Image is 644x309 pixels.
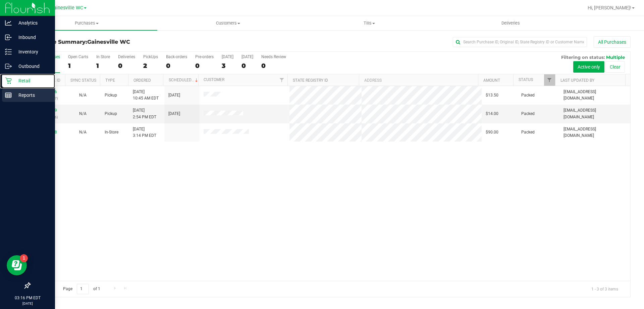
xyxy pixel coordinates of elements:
[5,63,12,70] inline-svg: Outbound
[521,92,535,99] span: Packed
[12,19,52,27] p: Analytics
[261,62,286,70] div: 0
[563,89,626,102] span: [EMAIL_ADDRESS][DOMAIN_NAME]
[70,78,96,83] a: Sync Status
[241,62,253,70] div: 0
[96,62,110,70] div: 1
[5,77,12,84] inline-svg: Retail
[133,89,159,102] span: [DATE] 10:45 AM EDT
[222,62,233,70] div: 3
[605,61,625,73] button: Clear
[521,111,535,117] span: Packed
[68,54,88,59] div: Open Carts
[133,78,151,83] a: Ordered
[169,78,199,82] a: Scheduled
[440,16,581,30] a: Deliveries
[38,130,57,134] a: 12021128
[5,20,12,26] inline-svg: Analytics
[133,126,156,139] span: [DATE] 3:14 PM EDT
[222,54,233,59] div: [DATE]
[293,78,328,83] a: State Registry ID
[143,54,158,59] div: PickUps
[521,129,535,136] span: Packed
[561,54,605,60] span: Filtering on status:
[50,5,83,11] span: Gainesville WC
[12,62,52,70] p: Outbound
[166,62,187,70] div: 0
[204,77,224,82] a: Customer
[105,92,117,99] span: Pickup
[3,301,52,306] p: [DATE]
[105,129,118,136] span: In-Store
[133,107,156,120] span: [DATE] 2:54 PM EDT
[261,54,286,59] div: Needs Review
[486,129,498,136] span: $90.00
[486,111,498,117] span: $14.00
[57,284,106,294] span: Page of 1
[12,33,52,41] p: Inbound
[77,284,89,294] input: 1
[168,111,180,117] span: [DATE]
[560,78,594,83] a: Last Updated By
[7,255,27,275] iframe: Resource center
[68,62,88,70] div: 1
[143,62,158,70] div: 2
[563,107,626,120] span: [EMAIL_ADDRESS][DOMAIN_NAME]
[586,284,624,294] span: 1 - 3 of 3 items
[79,111,87,116] span: Not Applicable
[16,20,157,26] span: Purchases
[588,5,631,10] span: Hi, [PERSON_NAME]!
[241,54,253,59] div: [DATE]
[79,92,87,99] button: N/A
[359,74,478,86] th: Address
[594,36,631,48] button: All Purchases
[158,20,298,26] span: Customers
[30,39,230,45] h3: Purchase Summary:
[276,74,287,86] a: Filter
[544,74,555,86] a: Filter
[12,48,52,56] p: Inventory
[87,39,130,45] span: Gainesville WC
[5,34,12,41] inline-svg: Inbound
[299,20,439,26] span: Tills
[573,61,604,73] button: Active only
[12,77,52,85] p: Retail
[38,108,57,113] a: 12020969
[3,295,52,301] p: 03:16 PM EDT
[12,91,52,99] p: Reports
[16,16,157,30] a: Purchases
[195,62,214,70] div: 0
[79,130,87,134] span: Not Applicable
[79,93,87,98] span: Not Applicable
[118,54,135,59] div: Deliveries
[492,20,529,26] span: Deliveries
[299,16,440,30] a: Tills
[519,77,533,82] a: Status
[79,129,87,136] button: N/A
[20,254,28,262] iframe: Resource center unread badge
[79,111,87,117] button: N/A
[195,54,214,59] div: Pre-orders
[166,54,187,59] div: Back-orders
[5,48,12,55] inline-svg: Inventory
[105,78,115,83] a: Type
[563,126,626,139] span: [EMAIL_ADDRESS][DOMAIN_NAME]
[486,92,498,99] span: $13.50
[157,16,299,30] a: Customers
[453,37,587,47] input: Search Purchase ID, Original ID, State Registry ID or Customer Name...
[168,92,180,99] span: [DATE]
[96,54,110,59] div: In Store
[5,92,12,99] inline-svg: Reports
[606,54,625,60] span: Multiple
[105,111,117,117] span: Pickup
[38,89,57,94] a: 12018936
[483,78,500,83] a: Amount
[118,62,135,70] div: 0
